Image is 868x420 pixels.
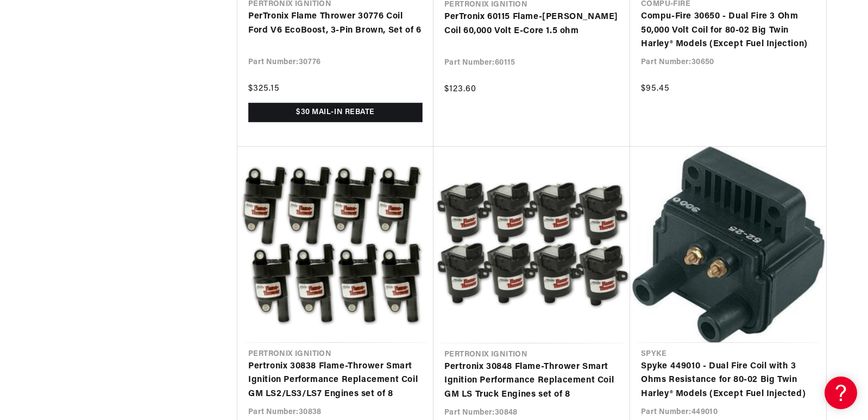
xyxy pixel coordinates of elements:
[641,10,815,52] a: Compu-Fire 30650 - Dual Fire 3 Ohm 50,000 Volt Coil for 80-02 Big Twin Harley® Models (Except Fue...
[444,10,619,38] a: PerTronix 60115 Flame-[PERSON_NAME] Coil 60,000 Volt E-Core 1.5 ohm
[248,360,423,402] a: Pertronix 30838 Flame-Thrower Smart Ignition Performance Replacement Coil GM LS2/LS3/LS7 Engines ...
[248,10,423,37] a: PerTronix Flame Thrower 30776 Coil Ford V6 EcoBoost, 3-Pin Brown, Set of 6
[444,360,619,402] a: Pertronix 30848 Flame-Thrower Smart Ignition Performance Replacement Coil GM LS Truck Engines set...
[641,360,815,402] a: Spyke 449010 - Dual Fire Coil with 3 Ohms Resistance for 80-02 Big Twin Harley® Models (Except Fu...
